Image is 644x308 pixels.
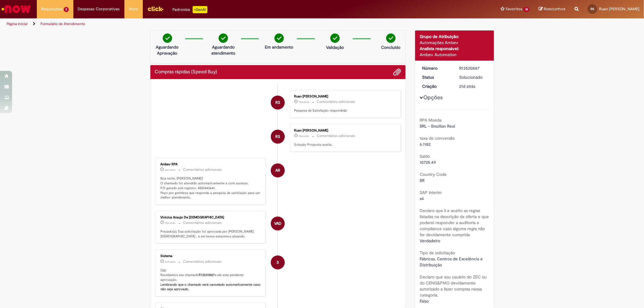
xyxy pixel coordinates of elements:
b: Country Code [420,172,447,177]
span: RS [275,129,280,144]
small: Comentários adicionais [183,259,222,264]
span: 14d atrás [165,221,176,225]
p: Pesquisa de Satisfação respondida! [294,108,395,113]
span: Rascunhos [544,6,566,12]
small: Comentários adicionais [183,167,222,172]
dt: Criação [418,83,455,89]
a: Formulário de Atendimento [40,21,85,26]
h2: Compras rápidas (Speed Buy) Histórico de tíquete [155,69,217,75]
time: 17/09/2025 18:07:00 [165,168,176,172]
span: 21d atrás [165,260,176,264]
b: R13520887 [199,273,215,277]
p: Em andamento [265,44,293,50]
img: ServiceNow [1,3,32,15]
div: Ruan Carlos Jesus Dos Santos [271,96,285,110]
div: System [271,256,285,269]
b: Tipo de solicitação [420,250,455,256]
b: RPA Moeda [420,117,441,123]
time: 11/09/2025 10:38:19 [459,84,475,89]
div: Sistema [161,254,261,258]
div: Vinicius Araujo De [DEMOGRAPHIC_DATA] [161,216,261,219]
span: Despesas Corporativas [78,6,120,12]
div: Ruan Carlos Jesus Dos Santos [271,130,285,144]
div: Ambev RPA [271,164,285,177]
span: Favoritos [506,6,522,12]
div: Padroniza [173,6,207,13]
ul: Trilhas de página [5,18,425,30]
img: check-circle-green.png [163,33,172,43]
span: 2 [64,7,69,12]
small: Comentários adicionais [183,220,222,225]
div: Vinicius Araujo De Jesus [271,217,285,230]
span: VAD [274,216,281,231]
span: RS [275,95,280,110]
div: R13520887 [459,65,487,71]
div: Ambev RPA [161,163,261,166]
b: Declaro que li e aceito as regras listadas na descrição da oferta e que poderei responder a audit... [420,208,489,237]
p: Aguardando atendimento [209,44,238,56]
div: Analista responsável: [420,46,489,52]
p: +GenAi [193,6,207,13]
span: BRL - Brazilian Real [420,123,455,129]
img: check-circle-green.png [386,33,396,43]
small: Comentários adicionais [317,133,355,138]
div: Automações Ambev [420,40,489,46]
span: Fábricas, Centros de Excelência e Distribuição [420,256,484,268]
span: BR [420,178,425,183]
img: click_logo_yellow_360x200.png [147,4,164,13]
a: Rascunhos [539,6,566,12]
span: s4 [420,196,424,201]
p: Olá! Recebemos seu chamado e ele esta pendente aprovação. [161,268,261,292]
div: Grupo de Atribuição: [420,33,489,40]
span: Ruan [PERSON_NAME] [599,6,639,11]
time: 22/09/2025 10:38:39 [299,100,309,104]
b: taxa de conversão [420,135,455,141]
img: check-circle-green.png [330,33,340,43]
b: SAP Interim [420,190,442,195]
span: 14d atrás [165,168,176,172]
p: Solução Proposta aceita. [294,142,395,147]
a: Página inicial [7,21,27,26]
p: Prezado(a), Sua solicitação foi aprovada por [PERSON_NAME][DEMOGRAPHIC_DATA] , e em breve estarem... [161,229,261,239]
span: Verdadeiro [420,238,440,243]
span: Falso [420,298,429,304]
span: More [129,6,138,12]
dt: Status [418,74,455,80]
p: Concluído [381,44,400,50]
div: Ambev Automation [420,52,489,58]
span: S [277,255,279,270]
div: 11/09/2025 10:38:19 [459,83,487,89]
span: 10d atrás [299,100,309,104]
span: AR [275,163,280,178]
div: Solucionado [459,74,487,80]
b: Lembrando que o chamado será cancelado automaticamente caso não seja aprovado. [161,282,262,292]
span: Requisições [41,6,62,12]
span: 18 [524,7,530,12]
button: Adicionar anexos [393,68,401,76]
span: 10725.49 [420,160,436,165]
span: RS [591,7,594,11]
small: Comentários adicionais [317,99,355,104]
time: 17/09/2025 16:23:52 [165,221,176,225]
span: 10d atrás [299,134,309,138]
time: 22/09/2025 10:38:33 [299,134,309,138]
p: Validação [326,44,344,50]
b: Declaro que sou usuário do ZEC ou do CENG&PMO devidamente autorizado a fazer compras nessa catego... [420,274,487,298]
div: Ruan [PERSON_NAME] [294,95,395,98]
b: Saldo [420,154,430,159]
img: check-circle-green.png [274,33,284,43]
img: check-circle-green.png [219,33,228,43]
span: 6.1182 [420,141,431,147]
time: 11/09/2025 10:38:32 [165,260,176,264]
dt: Número [418,65,455,71]
p: Boa noite, [PERSON_NAME]! O chamado foi atendido automaticamente e com sucesso. P.O gerado sob re... [161,176,261,200]
p: Aguardando Aprovação [153,44,182,56]
div: Ruan [PERSON_NAME] [294,129,395,132]
span: 21d atrás [459,84,475,89]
